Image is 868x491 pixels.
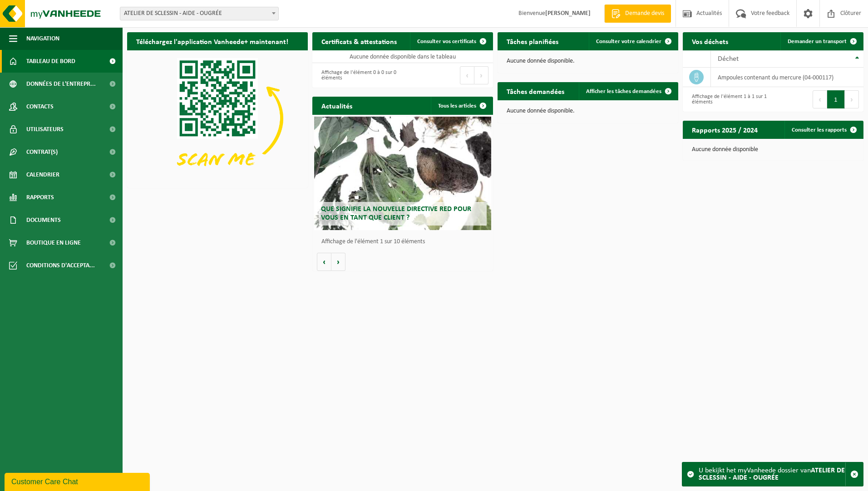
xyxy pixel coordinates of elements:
a: Afficher les tâches demandées [579,82,677,100]
h2: Vos déchets [683,32,737,50]
a: Demande devis [604,5,671,23]
h2: Tâches demandées [498,82,573,100]
span: ATELIER DE SCLESSIN - AIDE - OUGRÉE [120,7,278,20]
h2: Rapports 2025 / 2024 [683,121,767,138]
a: Consulter votre calendrier [589,32,677,50]
p: Aucune donnée disponible. [507,108,669,114]
img: Download de VHEPlus App [127,50,308,186]
a: Consulter vos certificats [410,32,492,50]
span: Utilisateurs [26,118,64,141]
div: U bekijkt het myVanheede dossier van [699,462,845,486]
a: Consulter les rapports [784,121,863,139]
p: Affichage de l'élément 1 sur 10 éléments [321,239,488,245]
div: Affichage de l'élément 0 à 0 sur 0 éléments [317,65,398,85]
button: 1 [827,90,845,108]
span: Afficher les tâches demandées [586,88,661,94]
button: Vorige [317,253,331,271]
span: Calendrier [26,163,59,186]
td: ampoules contenant du mercure (04-000117) [711,68,863,87]
p: Aucune donnée disponible. [507,58,669,64]
span: Consulter votre calendrier [596,39,661,44]
button: Volgende [331,253,345,271]
span: Déchet [718,55,739,63]
button: Previous [460,66,474,84]
div: Affichage de l'élément 1 à 1 sur 1 éléments [687,89,769,109]
a: Que signifie la nouvelle directive RED pour vous en tant que client ? [314,117,491,230]
button: Next [845,90,859,108]
strong: [PERSON_NAME] [545,10,591,17]
td: Aucune donnée disponible dans le tableau [312,50,493,63]
span: Boutique en ligne [26,231,81,254]
h2: Actualités [312,97,361,114]
span: ATELIER DE SCLESSIN - AIDE - OUGRÉE [120,7,279,20]
span: Demander un transport [788,39,847,44]
span: Rapports [26,186,54,209]
span: Données de l'entrepr... [26,73,96,95]
p: Aucune donnée disponible [692,147,854,153]
h2: Tâches planifiées [498,32,567,50]
a: Tous les articles [431,97,492,115]
a: Demander un transport [780,32,863,50]
span: Contrat(s) [26,141,58,163]
span: Consulter vos certificats [417,39,476,44]
strong: ATELIER DE SCLESSIN - AIDE - OUGRÉE [699,467,845,481]
span: Documents [26,209,61,231]
h2: Téléchargez l'application Vanheede+ maintenant! [127,32,297,50]
span: Contacts [26,95,54,118]
span: Navigation [26,27,59,50]
button: Previous [813,90,827,108]
h2: Certificats & attestations [312,32,406,50]
span: Demande devis [623,9,666,18]
span: Que signifie la nouvelle directive RED pour vous en tant que client ? [321,206,471,221]
span: Tableau de bord [26,50,75,73]
iframe: chat widget [5,471,152,491]
button: Next [474,66,488,84]
span: Conditions d'accepta... [26,254,95,277]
